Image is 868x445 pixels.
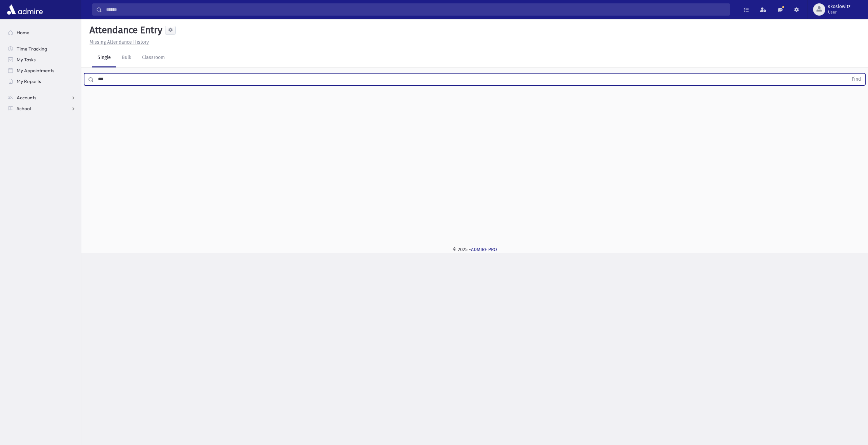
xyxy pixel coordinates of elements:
span: Accounts [17,95,36,101]
a: Missing Attendance History [87,39,149,45]
a: My Appointments [3,65,81,76]
input: Search [102,3,730,16]
span: My Reports [17,78,41,84]
a: Accounts [3,92,81,103]
a: Home [3,27,81,38]
span: School [17,105,31,112]
span: Time Tracking [17,46,47,52]
a: My Tasks [3,54,81,65]
span: Home [17,29,29,36]
a: Single [92,48,116,67]
a: ADMIRE PRO [471,247,497,252]
a: My Reports [3,76,81,87]
div: © 2025 - [92,246,857,253]
span: skoslowitz [828,4,850,9]
u: Missing Attendance History [90,39,149,45]
span: User [828,9,850,15]
a: Time Tracking [3,43,81,54]
a: School [3,103,81,114]
span: My Tasks [17,57,36,63]
button: Find [848,74,865,85]
span: My Appointments [17,67,54,74]
a: Classroom [137,48,170,67]
a: Bulk [116,48,137,67]
h5: Attendance Entry [87,24,162,36]
img: AdmirePro [5,3,44,16]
